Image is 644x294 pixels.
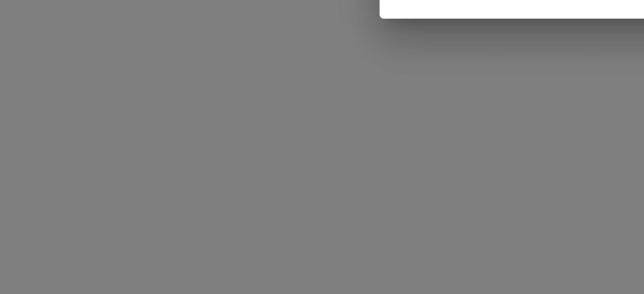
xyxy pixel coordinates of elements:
[273,170,315,179] span: Обновить везде
[370,168,424,180] button: Нет, обновлю сам
[269,168,319,181] button: Обновить везде
[374,170,420,178] span: Нет, обновлю сам
[326,170,363,179] span: Только услуги
[237,139,424,152] p: Обновить дату сдачи в услугах и работах?
[220,115,364,127] span: [PERSON_NAME] и аттэншен! 🚨
[322,168,367,181] button: Только услуги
